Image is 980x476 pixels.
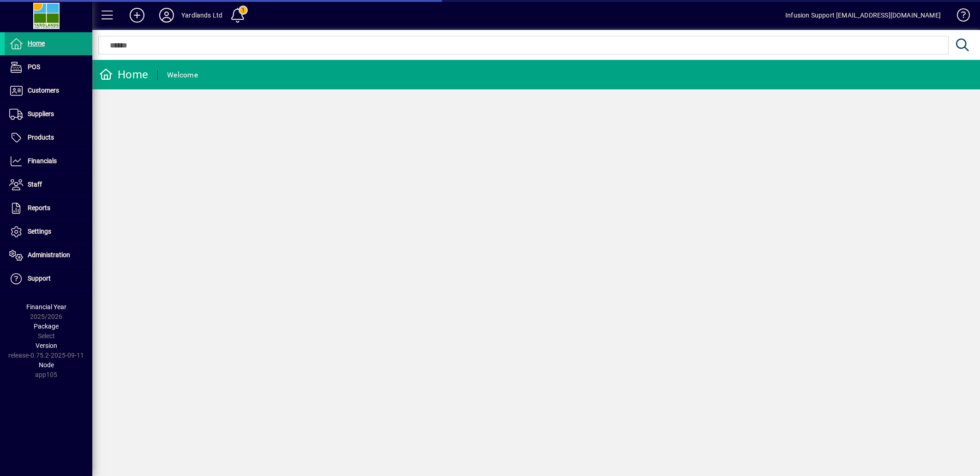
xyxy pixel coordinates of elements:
a: Administration [5,244,92,267]
span: Support [28,275,51,282]
div: Infusion Support [EMAIL_ADDRESS][DOMAIN_NAME] [785,8,941,23]
span: POS [28,63,40,71]
span: Financial Year [26,303,66,311]
a: Knowledge Base [950,2,968,32]
span: Suppliers [28,110,54,118]
span: Administration [28,251,70,259]
div: Home [99,67,148,82]
div: Yardlands Ltd [181,8,222,23]
span: Customers [28,87,59,94]
span: Reports [28,204,50,212]
a: Products [5,126,92,149]
span: Financials [28,157,57,165]
a: Suppliers [5,103,92,126]
span: Package [34,323,59,330]
a: Settings [5,220,92,243]
a: Reports [5,197,92,220]
button: Profile [152,7,181,24]
button: Add [122,7,152,24]
span: Version [36,342,57,349]
a: POS [5,56,92,79]
span: Node [39,361,54,369]
span: Settings [28,228,51,235]
span: Products [28,134,54,141]
div: Welcome [167,68,198,82]
a: Customers [5,79,92,102]
a: Staff [5,173,92,196]
a: Support [5,267,92,290]
span: Staff [28,181,42,188]
span: Home [28,40,45,47]
a: Financials [5,150,92,173]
